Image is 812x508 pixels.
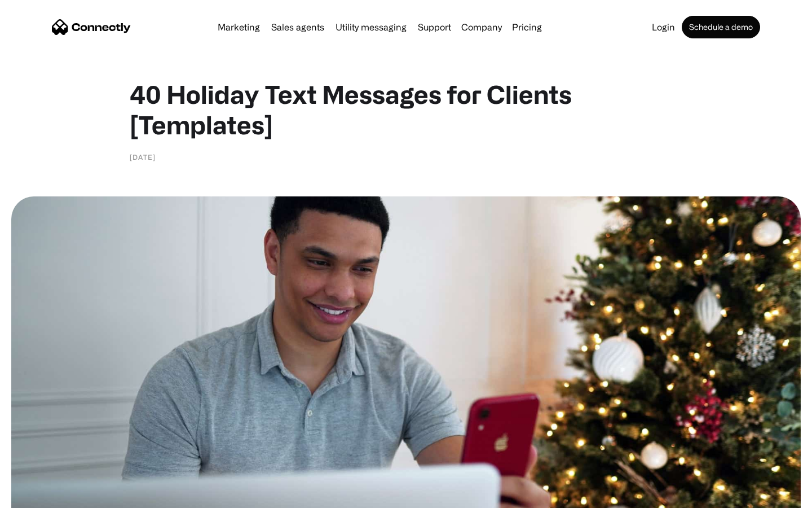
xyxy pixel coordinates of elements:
a: Pricing [507,23,546,32]
a: Utility messaging [331,23,411,32]
a: Marketing [213,23,264,32]
div: Company [461,19,502,35]
ul: Language list [23,488,68,504]
div: [DATE] [130,151,156,163]
h1: 40 Holiday Text Messages for Clients [Templates] [130,79,682,140]
a: Login [647,23,679,32]
a: Schedule a demo [682,16,760,38]
aside: Language selected: English [11,488,68,504]
a: Support [413,23,456,32]
a: Sales agents [267,23,329,32]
